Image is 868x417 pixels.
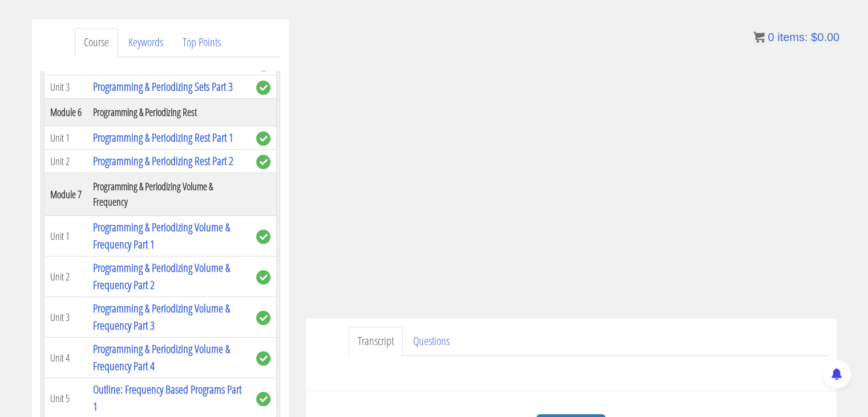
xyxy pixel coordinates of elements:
a: 0 items: $0.00 [753,31,839,43]
span: complete [256,131,271,146]
td: Unit 3 [44,297,87,338]
img: icon11.png [753,31,765,43]
a: Keywords [119,28,172,57]
bdi: 0.00 [811,31,839,43]
span: complete [256,392,271,406]
a: Questions [404,327,459,356]
span: complete [256,81,271,95]
a: Programming & Periodizing Volume & Frequency Part 3 [93,300,230,333]
td: Unit 2 [44,150,87,173]
span: complete [256,155,271,169]
span: complete [256,311,271,325]
th: Programming & Periodizing Volume & Frequency [87,173,251,216]
a: Programming & Periodizing Rest Part 1 [93,130,233,145]
th: Module 7 [44,173,87,216]
a: Programming & Periodizing Rest Part 2 [93,153,233,169]
td: Unit 2 [44,256,87,297]
span: complete [256,230,271,244]
td: Unit 3 [44,75,87,99]
a: Programming & Periodizing Volume & Frequency Part 2 [93,260,230,292]
th: Programming & Periodizing Rest [87,99,251,126]
td: Unit 1 [44,216,87,256]
a: Top Points [173,28,230,57]
a: Transcript [349,327,403,356]
a: Programming & Periodizing Volume & Frequency Part 4 [93,341,230,374]
span: complete [256,270,271,284]
th: Module 6 [44,99,87,126]
td: Unit 4 [44,338,87,378]
span: $ [811,31,817,43]
td: Unit 1 [44,126,87,150]
span: items: [777,31,808,43]
a: Programming & Periodizing Volume & Frequency Part 1 [93,219,230,252]
a: Course [75,28,118,57]
span: 0 [768,31,774,43]
a: Outline: Frequency Based Programs Part 1 [93,382,241,414]
span: complete [256,351,271,366]
a: Programming & Periodizing Sets Part 3 [93,79,233,94]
